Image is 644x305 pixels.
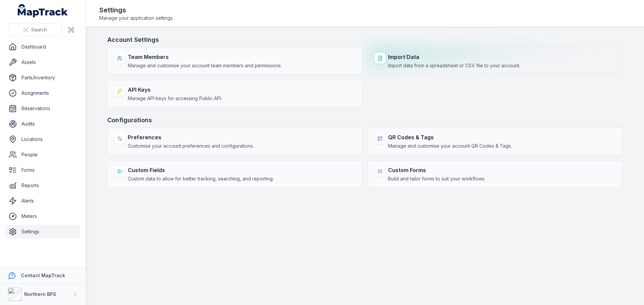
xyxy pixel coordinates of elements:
[107,47,362,75] a: Team MembersManage and customise your account team members and permissions.
[388,62,520,69] span: Import data from a spreadsheet or CSV file to your account.
[18,4,68,17] a: MapTrack
[5,210,80,223] a: Meters
[31,26,47,33] span: Search
[128,143,254,149] span: Customise your account preferences and configurations.
[107,80,362,107] a: API KeysManage API keys for accessing Public API.
[128,53,282,61] strong: Team Members
[99,5,174,15] h2: Settings
[5,194,80,208] a: Alerts
[24,291,56,297] strong: Northern BPS
[5,40,80,54] a: Dashboard
[128,175,274,182] span: Custom data to allow for better tracking, searching, and reporting.
[5,102,80,115] a: Reservations
[128,95,222,102] span: Manage API keys for accessing Public API.
[388,166,485,174] strong: Custom Forms
[99,15,174,21] span: Manage your application settings.
[388,143,512,149] span: Manage and customise your account QR Codes & Tags.
[107,116,623,125] h3: Configurations
[388,53,520,61] strong: Import Data
[8,23,62,36] button: Search
[5,225,80,238] a: Settings
[128,86,222,94] strong: API Keys
[128,166,274,174] strong: Custom Fields
[388,133,512,141] strong: QR Codes & Tags
[107,128,362,155] a: PreferencesCustomise your account preferences and configurations.
[107,160,362,188] a: Custom FieldsCustom data to allow for better tracking, searching, and reporting.
[5,179,80,192] a: Reports
[5,163,80,177] a: Forms
[5,133,80,146] a: Locations
[368,47,623,75] a: Import DataImport data from a spreadsheet or CSV file to your account.
[128,62,282,69] span: Manage and customise your account team members and permissions.
[5,71,80,84] a: Parts/Inventory
[107,35,623,45] h3: Account Settings
[388,175,485,182] span: Build and tailor forms to suit your workflows.
[368,128,623,155] a: QR Codes & TagsManage and customise your account QR Codes & Tags.
[5,86,80,100] a: Assignments
[128,133,254,141] strong: Preferences
[5,56,80,69] a: Assets
[5,117,80,131] a: Audits
[5,148,80,161] a: People
[21,273,65,278] strong: Contact MapTrack
[368,160,623,188] a: Custom FormsBuild and tailor forms to suit your workflows.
